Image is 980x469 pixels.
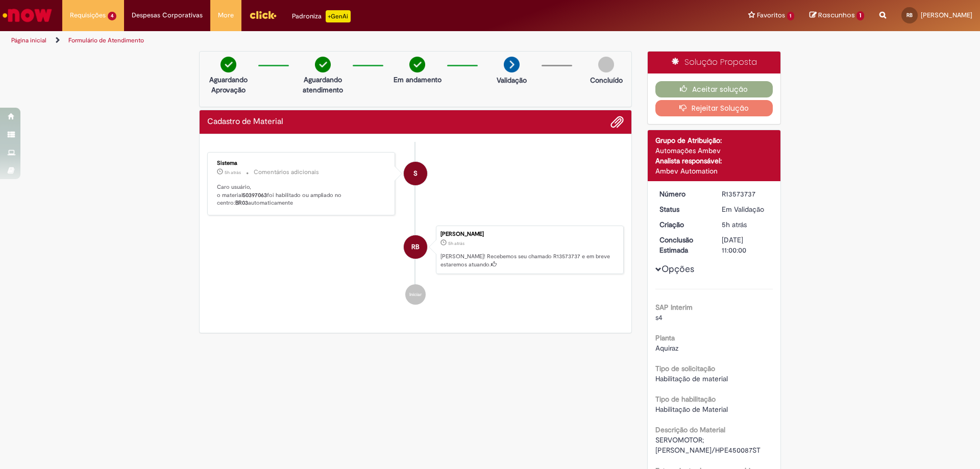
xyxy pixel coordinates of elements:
span: RB [906,12,913,18]
dt: Número [652,189,715,199]
span: [PERSON_NAME] [921,11,972,19]
div: Analista responsável: [655,156,773,166]
h2: Cadastro de Material Histórico de tíquete [207,117,283,127]
span: Habilitação de material [655,374,728,383]
img: ServiceNow [1,5,54,26]
b: Descrição do Material [655,425,725,434]
div: Automações Ambev [655,145,773,156]
span: More [218,10,234,20]
time: 28/09/2025 09:00:00 [225,169,241,176]
button: Rejeitar Solução [655,100,773,116]
dt: Criação [652,219,715,230]
b: Tipo de solicitação [655,364,715,373]
span: Requisições [70,10,106,20]
ul: Trilhas de página [8,31,646,50]
p: Validação [497,75,527,85]
div: 28/09/2025 08:59:36 [722,219,769,230]
button: Aceitar solução [655,81,773,97]
div: Rubens Da Silva Barros [404,235,427,259]
b: Tipo de habilitação [655,394,716,404]
dt: Status [652,204,715,214]
p: Concluído [590,75,623,85]
p: Aguardando atendimento [298,75,348,95]
p: Aguardando Aprovação [204,75,253,95]
span: 5h atrás [225,169,241,176]
span: 5h atrás [448,240,464,246]
span: Favoritos [757,10,785,20]
div: [PERSON_NAME] [440,231,618,237]
span: 1 [787,12,795,20]
span: Aquiraz [655,343,678,353]
b: Planta [655,333,675,342]
p: +GenAi [326,10,351,22]
div: System [404,162,427,185]
div: Solução Proposta [648,52,781,73]
span: s4 [655,313,663,322]
div: R13573737 [722,189,769,199]
p: [PERSON_NAME]! Recebemos seu chamado R13573737 e em breve estaremos atuando. [440,253,618,268]
small: Comentários adicionais [254,168,319,177]
div: Em Validação [722,204,769,214]
img: check-circle-green.png [315,57,331,72]
div: [DATE] 11:00:00 [722,235,769,255]
li: Rubens Da Silva Barros [207,226,624,275]
time: 28/09/2025 08:59:36 [448,240,464,246]
span: 1 [856,11,864,20]
div: Padroniza [292,10,351,22]
img: check-circle-green.png [409,57,425,72]
span: 5h atrás [722,220,747,229]
b: BR03 [235,199,248,207]
span: 4 [108,12,116,20]
p: Caro usuário, o material foi habilitado ou ampliado no centro: automaticamente [217,183,387,207]
time: 28/09/2025 08:59:36 [722,220,747,229]
img: arrow-next.png [504,57,520,72]
ul: Histórico de tíquete [207,142,624,315]
span: Despesas Corporativas [132,10,203,20]
img: click_logo_yellow_360x200.png [249,7,277,22]
span: S [413,161,418,186]
button: Adicionar anexos [610,115,624,129]
div: Sistema [217,160,387,166]
div: Grupo de Atribuição: [655,135,773,145]
span: RB [411,235,420,259]
b: 50397063 [242,191,267,199]
a: Rascunhos [810,11,864,20]
a: Página inicial [11,36,46,44]
img: check-circle-green.png [220,57,236,72]
span: Habilitação de Material [655,405,728,414]
span: SERVOMOTOR;[PERSON_NAME]/HPE450087ST [655,435,761,455]
img: img-circle-grey.png [598,57,614,72]
a: Formulário de Atendimento [68,36,144,44]
dt: Conclusão Estimada [652,235,715,255]
span: Rascunhos [818,10,855,20]
b: SAP Interim [655,303,693,312]
p: Em andamento [394,75,442,85]
div: Ambev Automation [655,166,773,176]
